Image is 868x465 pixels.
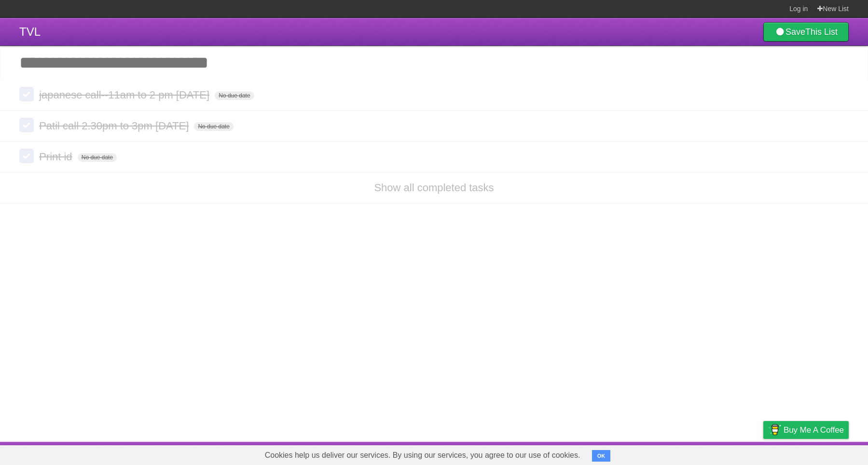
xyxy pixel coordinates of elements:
span: TVL [19,25,41,38]
a: Buy me a coffee [763,421,849,439]
b: This List [805,27,838,37]
span: No due date [215,91,254,100]
span: Print id [39,151,74,163]
a: Developers [667,444,706,463]
label: Done [19,118,34,132]
span: Patil call 2.30pm to 3pm [DATE] [39,120,191,132]
span: japanese call--11am to 2 pm [DATE] [39,89,212,101]
a: About [635,444,655,463]
span: Cookies help us deliver our services. By using our services, you agree to our use of cookies. [255,446,590,465]
a: SaveThis List [763,22,849,42]
img: Buy me a coffee [768,422,781,438]
span: Buy me a coffee [784,422,844,438]
a: Privacy [751,444,776,463]
label: Done [19,87,34,101]
label: Done [19,149,34,163]
a: Show all completed tasks [374,182,494,194]
span: No due date [78,153,117,162]
a: Suggest a feature [788,444,849,463]
button: OK [592,450,611,462]
a: Terms [718,444,739,463]
span: No due date [194,122,233,131]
